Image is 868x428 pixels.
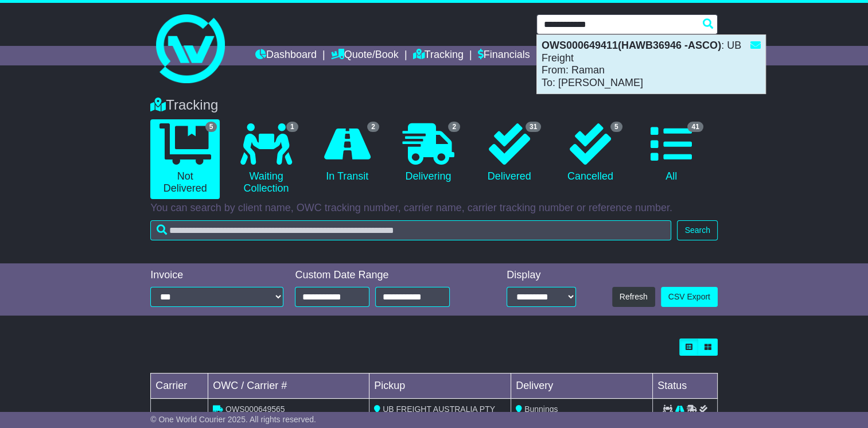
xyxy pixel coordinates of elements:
a: Quote/Book [331,46,399,65]
td: Status [653,373,718,399]
div: Invoice [150,269,283,282]
td: Pickup [369,373,511,399]
a: 5 Cancelled [555,119,625,187]
a: 41 All [637,119,706,187]
div: Custom Date Range [295,269,476,282]
button: Search [677,220,717,240]
a: 5 Not Delivered [150,119,220,199]
span: Bunnings [524,404,558,414]
a: Dashboard [255,46,317,65]
div: Display [507,269,576,282]
div: : UB Freight From: Raman To: [PERSON_NAME] [537,35,765,94]
span: 5 [205,122,217,132]
span: OWS000649565 [225,404,285,414]
td: OWC / Carrier # [208,373,369,399]
a: 1 Waiting Collection [231,119,301,199]
a: 2 In Transit [313,119,382,187]
a: 31 Delivered [474,119,544,187]
span: © One World Courier 2025. All rights reserved. [150,415,316,424]
td: Carrier [151,373,208,399]
span: 1 [286,122,298,132]
span: 2 [448,122,460,132]
a: Tracking [412,46,463,65]
strong: OWS000649411(HAWB36946 -ASCO) [542,40,721,51]
span: 5 [610,122,622,132]
a: 2 Delivering [394,119,463,187]
span: 41 [687,122,703,132]
td: Delivery [511,373,653,399]
button: Refresh [612,287,655,307]
div: Tracking [145,97,723,114]
span: UB FREIGHT AUSTRALIA PTY LTD [374,404,495,426]
span: 2 [367,122,379,132]
span: 31 [526,122,541,132]
a: CSV Export [661,287,718,307]
a: Financials [478,46,530,65]
p: You can search by client name, OWC tracking number, carrier name, carrier tracking number or refe... [150,202,718,215]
